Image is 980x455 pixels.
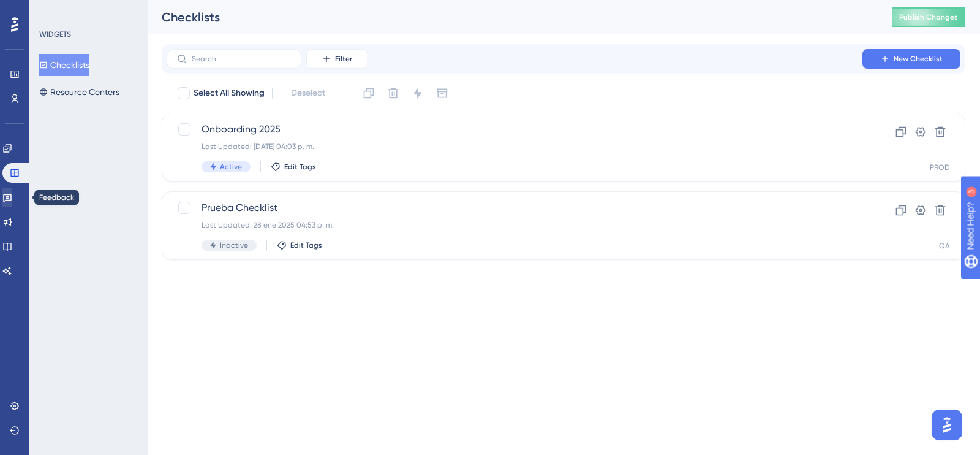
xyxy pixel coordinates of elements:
[277,240,322,250] button: Edit Tags
[39,54,89,76] button: Checklists
[202,122,827,137] span: Onboarding 2025
[892,7,965,27] button: Publish Changes
[29,3,77,18] span: Need Help?
[290,240,322,250] span: Edit Tags
[162,9,861,26] div: Checklists
[929,407,965,443] iframe: UserGuiding AI Assistant Launcher
[39,81,119,103] button: Resource Centers
[220,240,248,250] span: Inactive
[202,220,827,230] div: Last Updated: 28 ene 2025 04:53 p. m.
[939,241,950,251] div: QA
[202,201,827,215] span: Prueba Checklist
[930,162,950,172] div: PROD
[862,49,960,69] button: New Checklist
[220,162,242,172] span: Active
[291,86,325,101] span: Deselect
[284,162,316,172] span: Edit Tags
[271,162,316,172] button: Edit Tags
[899,12,958,22] span: Publish Changes
[894,54,943,64] span: New Checklist
[194,86,265,101] span: Select All Showing
[306,49,367,69] button: Filter
[280,82,336,104] button: Deselect
[202,142,827,151] div: Last Updated: [DATE] 04:03 p. m.
[85,6,89,16] div: 3
[192,55,291,63] input: Search
[39,29,71,39] div: WIDGETS
[335,54,352,64] span: Filter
